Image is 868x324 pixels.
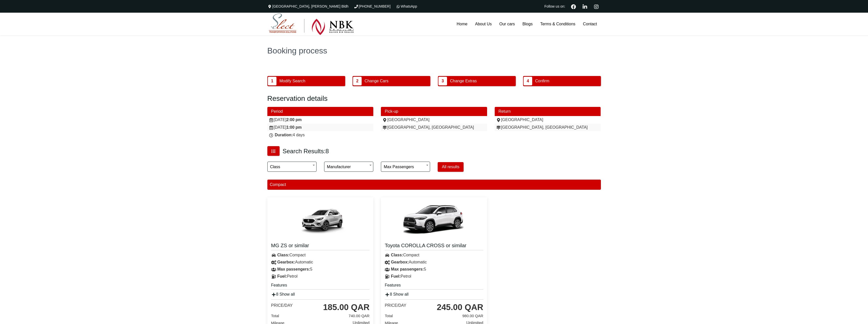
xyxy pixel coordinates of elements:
button: 3 Change Extras [438,76,516,86]
button: 2 Change Cars [353,76,430,86]
span: Modify Search [278,76,307,86]
img: Select Rent a Car [269,13,354,35]
div: Return [495,107,601,116]
span: 3 [438,77,447,85]
button: All results [438,162,463,172]
h5: Features [271,282,370,290]
div: Automatic [381,259,487,266]
a: Our cars [495,13,519,35]
span: Total [385,314,393,318]
h1: Booking process [267,47,601,55]
a: Home [453,13,471,35]
strong: Max passengers: [391,267,424,271]
a: Blogs [519,13,537,35]
a: 8 Show all [271,292,295,296]
div: [DATE] [269,125,372,130]
span: Total [271,314,279,318]
span: Max passengers [381,162,430,172]
a: WhatsApp [396,4,417,8]
a: Terms & Conditions [537,13,579,35]
h5: Features [385,282,483,290]
div: [DATE] [269,117,372,122]
div: Price/day [271,303,293,308]
div: Pick-up [381,107,487,116]
strong: Gearbox: [391,260,409,264]
button: 1 Modify Search [267,76,345,86]
a: Linkedin [581,4,589,9]
a: 8 Show all [385,292,409,296]
span: Manufacturer [327,162,371,172]
div: 5 [267,266,374,273]
div: Price/day [385,303,406,308]
strong: Max passengers: [277,267,310,271]
span: 8 [325,148,329,155]
div: Period [267,107,374,116]
strong: Class: [277,253,289,257]
a: MG ZS or similar [271,242,370,250]
span: 1 [268,77,276,85]
div: [GEOGRAPHIC_DATA] [496,117,600,122]
strong: Class: [391,253,403,257]
a: [PHONE_NUMBER] [354,4,391,8]
div: [GEOGRAPHIC_DATA] [382,117,486,122]
div: Petrol [267,273,374,280]
a: Toyota COROLLA CROSS or similar [385,242,483,250]
span: Confirm [533,76,551,86]
div: 5 [381,266,487,273]
div: Automatic [267,259,374,266]
span: 4 [524,77,532,85]
div: Compact [267,180,601,190]
span: Change Cars [363,76,390,86]
img: MG ZS or similar [290,201,351,239]
span: Change Extras [448,76,478,86]
strong: Duration: [275,133,293,137]
div: 4 days [269,132,372,138]
span: Manufacturer [324,162,373,172]
div: [GEOGRAPHIC_DATA], [GEOGRAPHIC_DATA] [382,125,486,130]
strong: Fuel: [277,274,287,278]
h2: Reservation details [267,94,601,103]
div: [GEOGRAPHIC_DATA], [GEOGRAPHIC_DATA] [496,125,600,130]
span: 2 [353,77,362,85]
div: Compact [381,252,487,259]
div: 245.00 QAR [437,302,483,312]
img: Toyota COROLLA CROSS or similar [403,201,464,239]
span: Class [270,162,314,172]
span: Max passengers [384,162,427,172]
button: 4 Confirm [523,76,601,86]
span: 980.00 QAR [462,312,483,319]
span: Class [267,162,317,172]
strong: 1:00 pm [286,125,302,129]
strong: 2:00 pm [286,118,302,122]
div: Petrol [381,273,487,280]
a: Facebook [569,4,578,9]
strong: Fuel: [391,274,401,278]
div: Compact [267,252,374,259]
div: 185.00 QAR [323,302,370,312]
strong: Gearbox: [277,260,295,264]
a: About Us [471,13,495,35]
a: Instagram [592,4,601,9]
h3: Search Results: [283,147,329,155]
a: Contact [579,13,601,35]
span: 740.00 QAR [349,312,370,319]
